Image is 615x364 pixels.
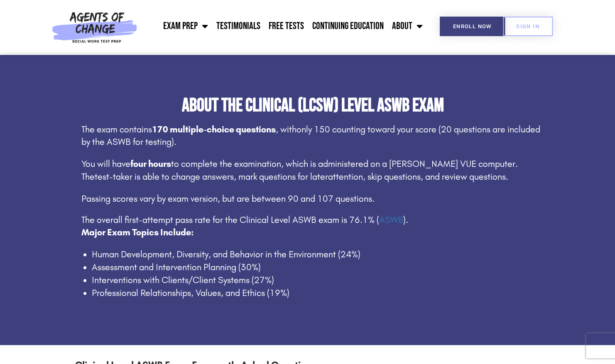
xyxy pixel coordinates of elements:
b: four hours [130,159,171,169]
a: ASWB [379,215,403,225]
span: attention, skip questions, and review questions. [328,171,508,182]
span: Enroll Now [453,24,492,29]
span: only 150 counting toward your score (20 questions are included by the ASWB for testing). [81,124,540,148]
a: SIGN IN [503,17,553,36]
span: Passing scores vary by exam version, but are between 90 and 107 questions. [81,193,375,204]
li: Professional Relationships, Values, and Ethics (19%) [92,287,544,300]
span: to complete the examination, which is administered on a [PERSON_NAME] VUE computer. The [81,159,518,182]
h2: About the Clinical (LCSW) Level ASWB Exam [81,96,544,115]
li: Interventions with Clients/Client Systems (27%) [92,274,544,287]
b: 170 multiple-choice questions [152,124,276,135]
nav: Menu [141,16,427,37]
span: SIGN IN [516,24,539,29]
span: The overall first-attempt pass rate for the Clinical Level ASWB exam is 76.1% ( ). [81,215,408,225]
span: You will have [81,159,130,169]
a: Continuing Education [308,16,388,37]
a: Free Tests [265,16,308,37]
li: Assessment and Intervention Planning (30%) [92,261,544,274]
strong: Major Exam Topics Include: [81,227,194,238]
p: The exam contains , with [81,123,544,149]
span: test-taker is able to change answers, mark questions for later [95,171,328,182]
a: Exam Prep [159,16,212,37]
li: Human Development, Diversity, and Behavior in the Environment (24%) [92,248,544,261]
a: Enroll Now [440,17,505,36]
a: Testimonials [212,16,265,37]
a: About [388,16,427,37]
